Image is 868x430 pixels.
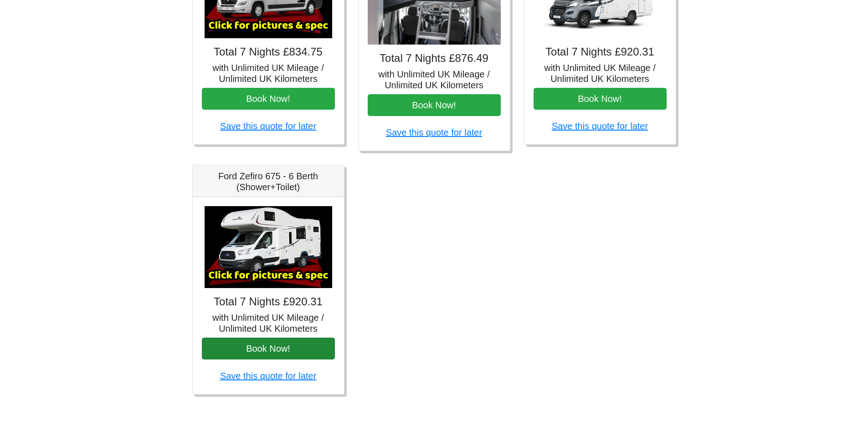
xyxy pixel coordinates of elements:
img: Ford Zefiro 675 - 6 Berth (Shower+Toilet) [205,206,332,288]
h4: Total 7 Nights £920.31 [202,295,335,309]
h5: with Unlimited UK Mileage / Unlimited UK Kilometers [202,312,335,334]
button: Book Now! [202,338,335,359]
a: Save this quote for later [220,371,316,381]
button: Book Now! [534,88,667,110]
a: Save this quote for later [552,121,648,131]
h5: with Unlimited UK Mileage / Unlimited UK Kilometers [534,62,667,84]
button: Book Now! [202,88,335,110]
h5: with Unlimited UK Mileage / Unlimited UK Kilometers [368,69,501,91]
button: Book Now! [368,94,501,116]
h4: Total 7 Nights £834.75 [202,46,335,59]
h4: Total 7 Nights £920.31 [534,46,667,59]
a: Save this quote for later [220,121,316,131]
a: Save this quote for later [386,127,482,137]
h5: with Unlimited UK Mileage / Unlimited UK Kilometers [202,62,335,84]
h5: Ford Zefiro 675 - 6 Berth (Shower+Toilet) [202,171,335,192]
h4: Total 7 Nights £876.49 [368,52,501,65]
